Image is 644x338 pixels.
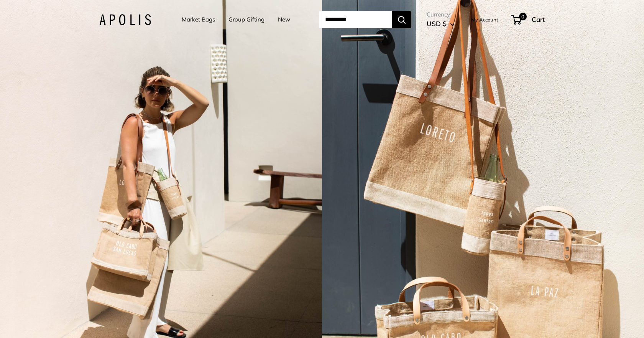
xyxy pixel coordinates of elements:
a: New [278,14,290,25]
span: 0 [519,13,527,20]
img: Apolis [99,14,151,25]
button: Search [392,11,411,28]
a: 0 Cart [512,13,545,26]
a: Group Gifting [228,14,264,25]
a: Market Bags [182,14,215,25]
a: My Account [471,15,498,24]
span: USD $ [427,20,447,28]
span: Currency [427,9,455,20]
span: Cart [532,15,545,23]
button: USD $ [427,18,455,30]
input: Search... [319,11,392,28]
